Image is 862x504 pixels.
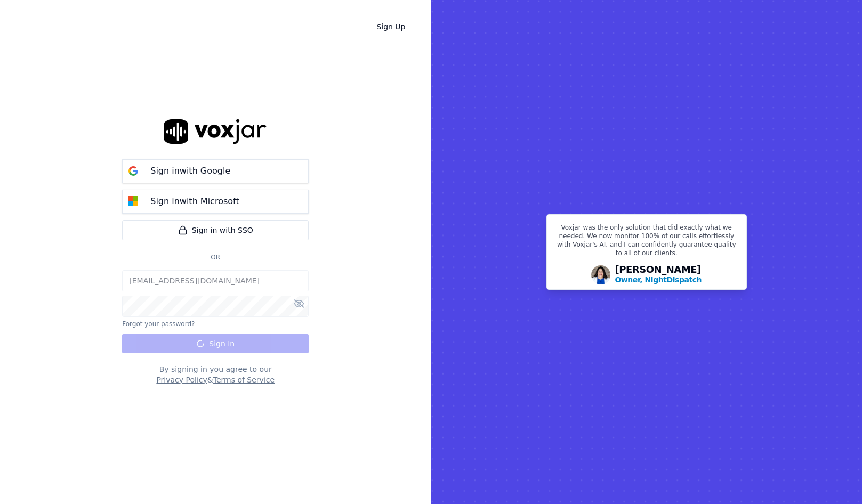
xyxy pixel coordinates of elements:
img: google Sign in button [123,160,144,182]
span: Or [206,253,224,262]
a: Sign in with SSO [122,220,309,240]
p: Sign in with Google [150,165,230,177]
img: logo [164,119,267,144]
div: [PERSON_NAME] [615,265,702,285]
button: Privacy Policy [156,375,207,385]
p: Voxjar was the only solution that did exactly what we needed. We now monitor 100% of our calls ef... [553,223,740,262]
button: Sign inwith Microsoft [122,190,309,214]
input: Email [122,270,309,291]
button: Terms of Service [213,375,275,385]
a: Sign Up [368,17,414,36]
button: Sign inwith Google [122,159,309,183]
p: Sign in with Microsoft [150,195,239,208]
button: Forgot your password? [122,320,195,328]
div: By signing in you agree to our & [122,364,309,385]
img: Avatar [591,265,610,284]
p: Owner, NightDispatch [615,274,702,285]
img: microsoft Sign in button [123,191,144,212]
